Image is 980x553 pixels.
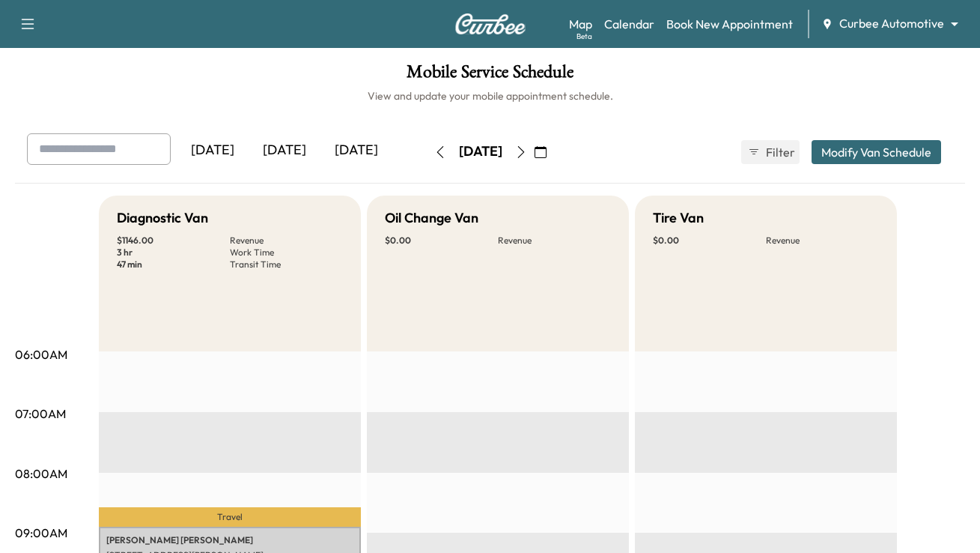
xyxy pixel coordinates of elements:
div: [DATE] [320,133,392,168]
div: Beta [576,31,592,42]
a: Calendar [604,15,654,33]
p: 47 min [117,259,230,271]
h6: View and update your mobile appointment schedule. [15,88,965,103]
p: $ 1146.00 [117,235,230,247]
button: Filter [741,140,800,164]
div: [DATE] [177,133,249,168]
button: Modify Van Schedule [812,140,941,164]
p: [PERSON_NAME] [PERSON_NAME] [106,534,353,546]
h1: Mobile Service Schedule [15,63,965,88]
p: 3 hr [117,247,230,259]
h5: Diagnostic Van [117,208,208,229]
div: [DATE] [249,133,320,168]
p: 09:00AM [15,524,67,542]
p: 06:00AM [15,345,67,363]
p: $ 0.00 [385,235,498,247]
div: [DATE] [459,142,502,161]
h5: Tire Van [653,208,704,229]
p: $ 0.00 [653,235,766,247]
p: Transit Time [230,259,343,271]
a: Book New Appointment [666,15,793,33]
span: Curbee Automotive [839,15,944,32]
img: Curbee Logo [454,13,526,34]
span: Filter [766,143,793,161]
p: 08:00AM [15,465,67,483]
p: Work Time [230,247,343,259]
p: Revenue [766,235,879,247]
p: Revenue [498,235,611,247]
h5: Oil Change Van [385,208,478,229]
p: Travel [99,507,361,527]
p: Revenue [230,235,343,247]
a: MapBeta [569,15,592,33]
p: 07:00AM [15,405,66,423]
